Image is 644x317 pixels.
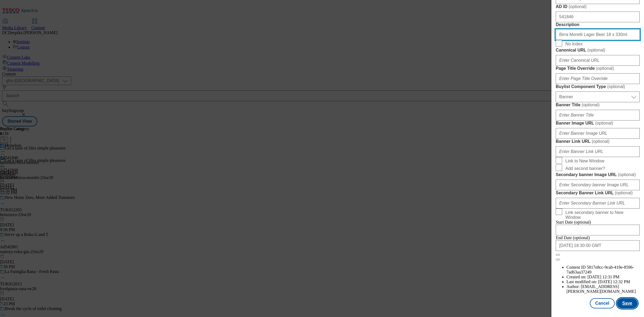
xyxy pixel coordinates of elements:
[556,235,590,240] span: End Date (optional)
[556,12,640,22] input: Enter AD ID
[556,48,640,53] label: Canonical URL
[607,84,625,89] span: ( optional )
[565,166,605,171] span: Add second banner?
[615,191,633,195] span: ( optional )
[556,4,640,9] label: AD ID
[565,159,604,163] span: Link to New Window
[592,139,610,144] span: ( optional )
[556,84,640,89] label: Buylist Component Type
[556,55,640,66] input: Enter Canonical URL
[556,121,640,126] label: Banner Image URL
[566,279,640,284] li: Last modified on:
[556,172,640,177] label: Secondary banner Image URL
[556,180,640,190] input: Enter Secondary banner Image URL
[556,225,640,235] input: Enter Date
[566,284,636,294] span: [EMAIL_ADDRESS][PERSON_NAME][DOMAIN_NAME]
[556,128,640,139] input: Enter Banner Image URL
[566,284,640,294] li: Author:
[556,110,640,121] input: Enter Banner Title
[565,210,638,220] span: Link secondary banner to New Window
[617,298,638,308] button: Save
[556,198,640,209] input: Enter Secondary Banner Link URL
[556,29,640,40] input: Enter Description
[556,66,640,71] label: Page Title Override
[565,42,583,46] span: No Index
[556,139,640,144] label: Banner Link URL
[598,279,630,284] span: [DATE] 12:32 PM
[556,190,640,196] label: Secondary Banner Link URL
[587,48,605,52] span: ( optional )
[569,4,587,9] span: ( optional )
[556,102,640,108] label: Banner Title
[556,22,640,27] label: Description
[556,220,591,224] span: Start Date (optional)
[596,66,614,71] span: ( optional )
[556,254,560,256] button: Close
[556,240,640,251] input: Enter Date
[587,275,619,279] span: [DATE] 12:31 PM
[556,146,640,157] input: Enter Banner Link URL
[566,275,640,279] li: Created on:
[618,172,636,177] span: ( optional )
[566,265,634,274] span: 5817e8cc-9cab-419e-8596-7ad63aa37249
[582,103,600,107] span: ( optional )
[590,298,614,308] button: Cancel
[566,265,640,275] li: Content ID
[595,121,613,125] span: ( optional )
[556,73,640,84] input: Enter Page Title Override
